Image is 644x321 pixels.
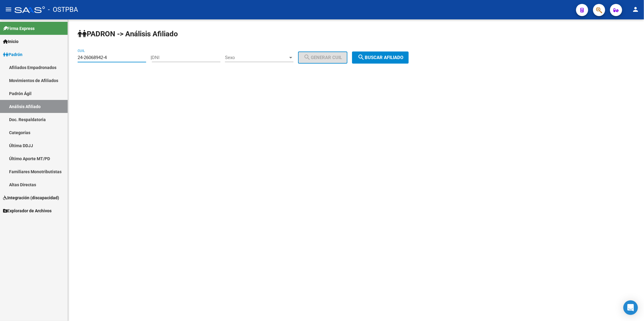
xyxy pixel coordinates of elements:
span: Padrón [3,51,22,58]
span: Integración (discapacidad) [3,194,59,201]
span: Firma Express [3,25,35,32]
div: | [151,55,352,60]
span: Sexo [225,55,288,60]
mat-icon: search [304,54,311,61]
strong: PADRON -> Análisis Afiliado [78,30,178,38]
span: Explorador de Archivos [3,207,52,214]
button: Buscar afiliado [352,51,409,64]
span: Generar CUIL [304,55,342,60]
mat-icon: search [357,54,365,61]
div: Open Intercom Messenger [623,300,638,315]
mat-icon: menu [5,6,12,13]
span: Inicio [3,38,18,45]
span: Buscar afiliado [357,55,403,60]
span: - OSTPBA [48,3,78,16]
mat-icon: person [632,6,639,13]
button: Generar CUIL [298,51,347,64]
